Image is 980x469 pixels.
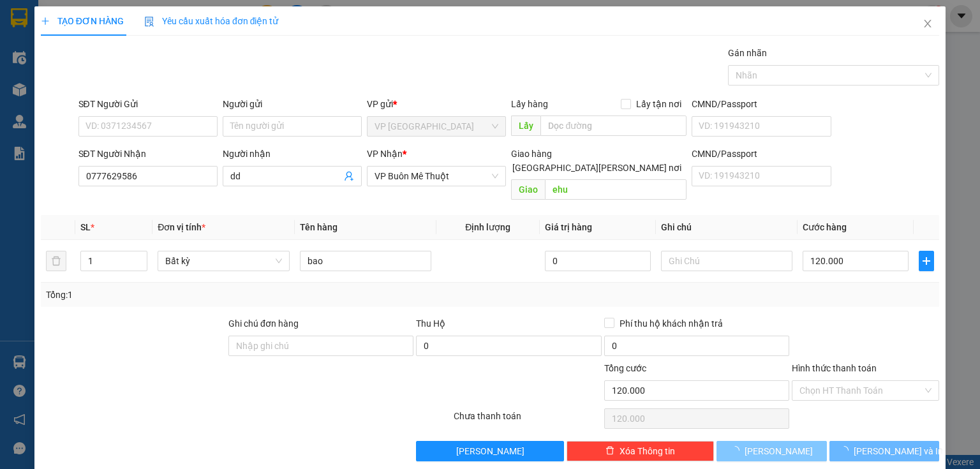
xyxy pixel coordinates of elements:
span: [PERSON_NAME] và In [854,444,943,458]
span: VP Buôn Mê Thuột [375,167,498,186]
div: SĐT Người Nhận [78,147,218,161]
th: Ghi chú [656,215,798,240]
span: VP Nhận [367,149,403,159]
span: close [923,19,933,29]
span: Đơn vị tính [158,222,205,232]
label: Ghi chú đơn hàng [228,318,299,329]
span: delete [605,446,614,456]
span: VP Sài Gòn [375,117,498,136]
div: Chưa thanh toán [452,409,602,431]
span: plus [41,17,50,26]
span: up [137,253,144,261]
span: [GEOGRAPHIC_DATA][PERSON_NAME] nơi [507,161,687,175]
span: loading [731,446,745,455]
span: Bất kỳ [165,251,281,271]
span: [PERSON_NAME] [456,444,524,458]
div: CMND/Passport [692,97,831,111]
span: Thu Hộ [416,318,445,329]
span: Increase Value [133,251,147,261]
div: SĐT Người Gửi [78,97,218,111]
label: Hình thức thanh toán [792,363,877,373]
button: [PERSON_NAME] và In [829,441,940,461]
span: Phí thu hộ khách nhận trả [614,316,728,331]
button: Close [910,6,946,42]
span: down [137,262,144,270]
span: TẠO ĐƠN HÀNG [41,16,124,26]
img: icon [144,17,154,27]
span: Tên hàng [300,222,338,232]
input: Ghi chú đơn hàng [228,336,413,356]
input: VD: Bàn, Ghế [300,251,431,271]
span: SL [80,222,91,232]
div: Tổng: 1 [46,288,379,302]
span: Giao [511,179,545,200]
span: loading [840,446,854,455]
input: Ghi Chú [661,251,792,271]
div: CMND/Passport [692,147,831,161]
span: [PERSON_NAME] [745,444,813,458]
span: Lấy hàng [511,99,548,109]
span: Lấy [511,115,540,136]
button: [PERSON_NAME] [716,441,827,461]
span: Định lượng [465,222,510,232]
button: [PERSON_NAME] [416,441,563,461]
span: Tổng cước [604,363,646,373]
button: plus [919,251,934,271]
span: Yêu cầu xuất hóa đơn điện tử [144,16,279,26]
span: Lấy tận nơi [631,97,687,111]
input: Dọc đường [545,179,687,200]
button: delete [46,251,66,271]
input: Dọc đường [540,115,687,136]
button: deleteXóa Thông tin [567,441,714,461]
span: Giao hàng [511,149,552,159]
div: Người gửi [223,97,362,111]
span: Decrease Value [133,261,147,271]
span: Xóa Thông tin [620,444,675,458]
div: Người nhận [223,147,362,161]
label: Gán nhãn [728,48,767,58]
div: VP gửi [367,97,506,111]
span: plus [919,256,933,266]
input: 0 [545,251,651,271]
span: Cước hàng [803,222,847,232]
span: user-add [344,171,354,181]
span: Giá trị hàng [545,222,592,232]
